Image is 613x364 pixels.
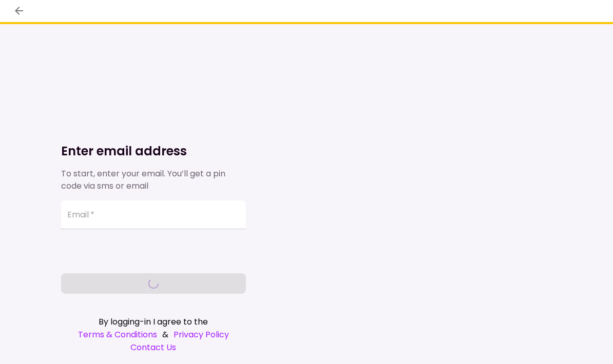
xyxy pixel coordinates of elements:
div: To start, enter your email. You’ll get a pin code via sms or email [61,168,246,192]
div: By logging-in I agree to the [61,315,246,328]
h1: Enter email address [61,143,246,159]
button: back [10,2,28,19]
a: Privacy Policy [174,328,229,341]
a: Contact Us [61,341,246,354]
div: & [61,328,246,341]
a: Terms & Conditions [78,328,157,341]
